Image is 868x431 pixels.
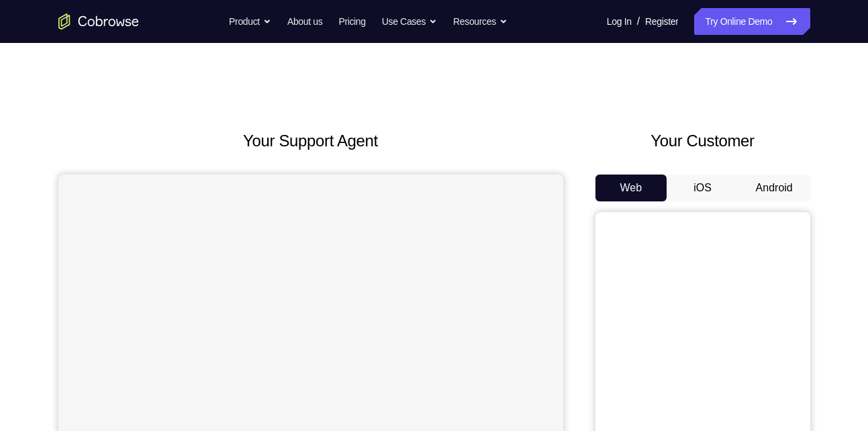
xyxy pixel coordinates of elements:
[645,8,678,35] a: Register
[607,8,632,35] a: Log In
[338,8,365,35] a: Pricing
[595,129,810,153] h2: Your Customer
[58,13,139,30] a: Go to the home page
[694,8,810,35] a: Try Online Demo
[382,8,437,35] button: Use Cases
[637,13,640,30] span: /
[229,8,271,35] button: Product
[287,8,322,35] a: About us
[667,175,738,201] button: iOS
[738,175,810,201] button: Android
[58,129,563,153] h2: Your Support Agent
[595,175,667,201] button: Web
[453,8,508,35] button: Resources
